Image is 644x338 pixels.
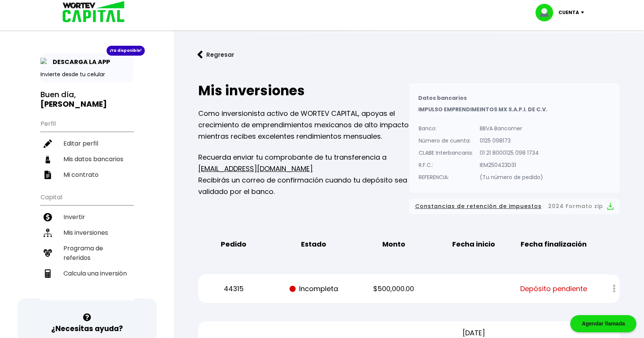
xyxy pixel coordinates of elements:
ul: Capital [40,189,133,300]
a: flecha izquierdaRegresar [186,45,632,65]
img: flecha izquierda [197,51,203,59]
img: inversiones-icon.6695dc30.svg [44,229,52,237]
img: datos-icon.10cf9172.svg [44,155,52,163]
a: [EMAIL_ADDRESS][DOMAIN_NAME] [198,164,313,173]
p: Como inversionista activo de WORTEV CAPITAL, apoyas el crecimiento de emprendimientos mexicanos d... [198,108,409,142]
p: (Tu número de pedido) [480,171,543,183]
p: 0125 098173 [480,135,543,146]
p: BBVA Bancomer [480,123,543,134]
ul: Perfil [40,115,133,183]
b: IMPULSO EMPRENDIMEINTOS MX S.A.P.I. DE C.V. [418,106,547,113]
button: Constancias de retención de impuestos2024 Formato zip [415,202,613,211]
img: recomiendanos-icon.9b8e9327.svg [44,249,52,257]
p: REFERENCIA: [419,171,473,183]
a: Calcula una inversión [40,266,133,281]
button: Regresar [186,45,246,65]
img: contrato-icon.f2db500c.svg [44,171,52,179]
a: Editar perfil [40,136,133,151]
img: calculadora-icon.17d418c4.svg [44,269,52,278]
p: Cuenta [558,7,579,18]
p: IEM250423D31 [480,159,543,171]
img: profile-image [536,4,558,21]
b: Pedido [221,239,246,250]
a: Mi contrato [40,167,133,183]
p: CLABE Interbancaria: [419,147,473,159]
p: $500,000.00 [360,283,427,295]
div: ¡Ya disponible! [107,46,145,56]
b: Datos bancarios [418,94,467,102]
b: Estado [301,239,326,250]
p: Recuerda enviar tu comprobante de tu transferencia a Recibirás un correo de confirmación cuando t... [198,152,409,197]
img: icon-down [579,11,589,14]
p: Banco: [419,123,473,134]
h3: ¿Necesitas ayuda? [51,323,123,334]
b: Monto [382,239,405,250]
div: Agendar llamada [570,315,636,332]
a: Mis inversiones [40,225,133,240]
img: editar-icon.952d3147.svg [44,139,52,148]
a: Programa de referidos [40,240,133,266]
a: Invertir [40,209,133,225]
b: Fecha inicio [452,239,495,250]
p: Incompleta [280,283,347,295]
p: R.F.C.: [419,159,473,171]
h3: Buen día, [40,90,133,109]
b: Fecha finalización [521,239,587,250]
p: Invierte desde tu celular [40,70,133,78]
p: DESCARGA LA APP [49,57,110,67]
a: Mis datos bancarios [40,151,133,167]
p: Número de cuenta: [419,135,473,146]
h2: Mis inversiones [198,83,409,98]
span: Constancias de retención de impuestos [415,202,542,211]
b: [PERSON_NAME] [40,99,107,109]
img: app-icon [40,58,49,66]
span: Depósito pendiente [520,283,587,295]
p: 44315 [200,283,267,295]
img: invertir-icon.b3b967d7.svg [44,213,52,221]
p: 01 21 8000125 098 1734 [480,147,543,159]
